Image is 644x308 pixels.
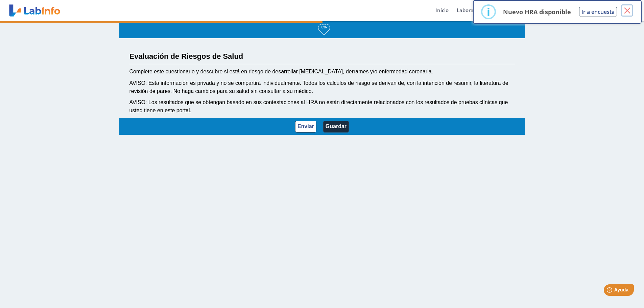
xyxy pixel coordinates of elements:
[621,4,633,17] button: Close this dialog
[295,121,316,133] button: Enviar
[129,52,515,61] h3: Evaluación de Riesgos de Salud
[129,68,515,76] div: Complete este cuestionario y descubre si está en riesgo de desarrollar [MEDICAL_DATA], derrames y...
[487,6,490,18] div: i
[129,79,515,95] div: AVISO: Esta información es privada y no se compartirá individualmente. Todos los cálculos de ries...
[129,98,515,115] div: AVISO: Los resultados que se obtengan basado en sus contestaciones al HRA no están directamente r...
[503,8,571,16] p: Nuevo HRA disponible
[579,7,617,17] button: Ir a encuesta
[584,282,637,301] iframe: Help widget launcher
[323,121,349,133] button: Guardar
[318,23,330,31] h3: 0%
